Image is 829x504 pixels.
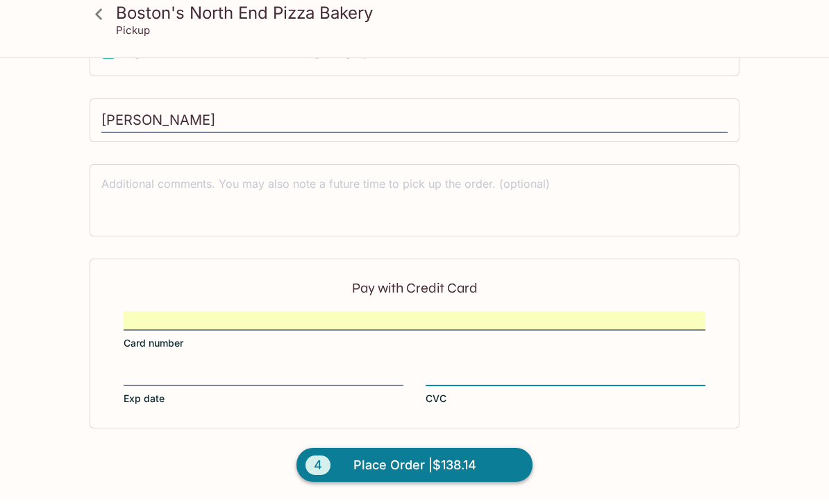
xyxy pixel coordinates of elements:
span: 4 [305,459,330,478]
span: Place Order | $138.14 [353,458,476,480]
h3: Boston's North End Pizza Bakery [116,6,737,27]
iframe: Secure card number input frame [124,316,705,331]
span: Card number [124,340,183,354]
span: CVC [426,395,446,409]
span: Exp date [124,395,165,409]
iframe: Secure CVC input frame [426,372,705,387]
p: Pickup [116,27,150,40]
iframe: Secure expiration date input frame [124,372,403,387]
p: Pay with Credit Card [124,285,705,298]
input: Enter first and last name [101,111,728,137]
button: 4Place Order |$138.14 [296,451,533,486]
